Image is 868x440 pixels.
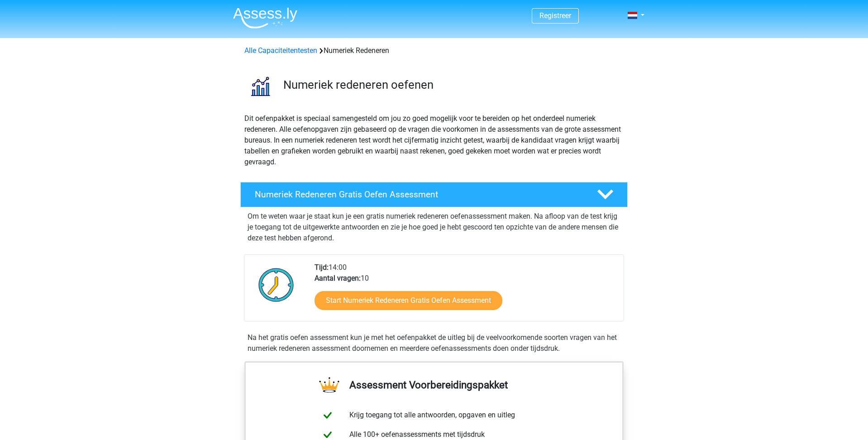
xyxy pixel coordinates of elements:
[237,182,631,207] a: Numeriek Redeneren Gratis Oefen Assessment
[283,78,620,92] h3: Numeriek redeneren oefenen
[244,113,624,167] p: Dit oefenpakket is speciaal samengesteld om jou zo goed mogelijk voor te bereiden op het onderdee...
[244,46,317,55] a: Alle Capaciteitentesten
[315,263,329,272] b: Tijd:
[315,274,361,282] b: Aantal vragen:
[255,189,582,200] h4: Numeriek Redeneren Gratis Oefen Assessment
[241,45,627,56] div: Numeriek Redeneren
[241,67,279,105] img: numeriek redeneren
[315,291,502,310] a: Start Numeriek Redeneren Gratis Oefen Assessment
[539,11,571,20] a: Registreer
[244,332,624,354] div: Na het gratis oefen assessment kun je met het oefenpakket de uitleg bij de veelvoorkomende soorte...
[308,262,623,321] div: 14:00 10
[248,211,620,244] p: Om te weten waar je staat kun je een gratis numeriek redeneren oefenassessment maken. Na afloop v...
[233,7,297,29] img: Assessly
[253,262,299,307] img: Klok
